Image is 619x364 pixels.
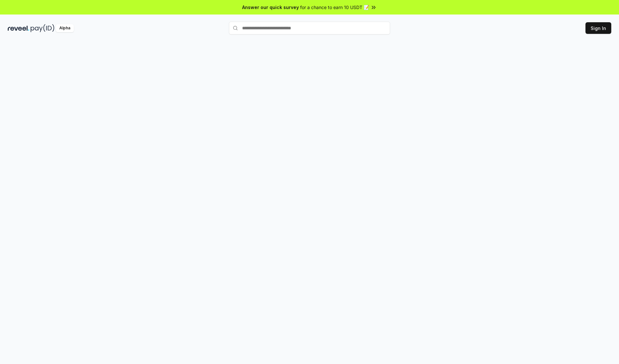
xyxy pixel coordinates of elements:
span: for a chance to earn 10 USDT 📝 [300,4,369,11]
span: Answer our quick survey [242,4,299,11]
img: reveel_dark [8,24,29,32]
img: pay_id [31,24,54,32]
div: Alpha [56,24,74,32]
button: Sign In [585,22,611,34]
